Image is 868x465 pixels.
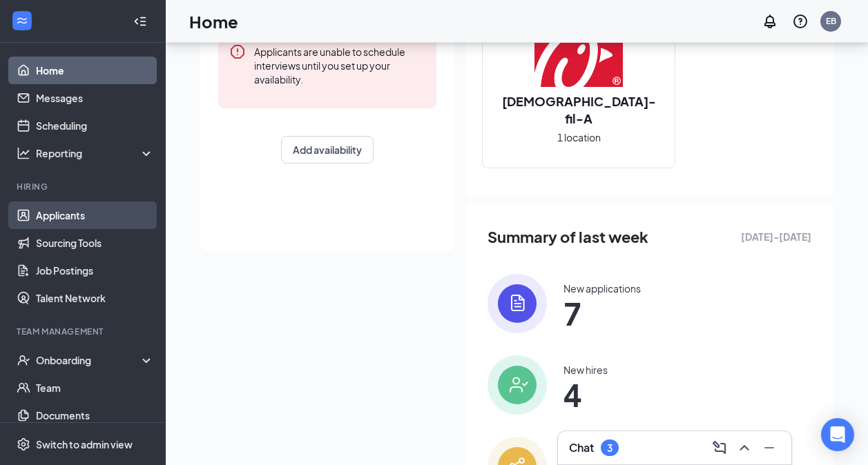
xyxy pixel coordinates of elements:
[761,439,778,456] svg: Minimize
[17,437,30,451] svg: Settings
[36,146,155,160] div: Reporting
[36,437,133,451] div: Switch to admin view
[563,301,641,326] span: 7
[36,201,154,229] a: Applicants
[711,439,728,456] svg: ComposeMessage
[821,418,854,451] div: Open Intercom Messenger
[15,14,29,28] svg: WorkstreamLogo
[189,10,238,33] h1: Home
[17,181,151,192] div: Hiring
[607,442,613,454] div: 3
[229,43,246,60] svg: Error
[708,437,731,459] button: ComposeMessage
[741,229,811,244] span: [DATE] - [DATE]
[557,130,601,145] span: 1 location
[563,382,608,407] span: 4
[36,284,154,312] a: Talent Network
[488,274,547,333] img: icon
[36,402,154,429] a: Documents
[563,363,608,377] div: New hires
[736,439,753,456] svg: ChevronUp
[36,112,154,139] a: Scheduling
[488,355,547,415] img: icon
[36,229,154,257] a: Sourcing Tools
[826,15,836,27] div: EB
[758,437,780,459] button: Minimize
[762,13,778,30] svg: Notifications
[133,14,147,28] svg: Collapse
[36,84,154,112] a: Messages
[36,257,154,284] a: Job Postings
[569,440,594,455] h3: Chat
[36,57,154,84] a: Home
[281,136,374,164] button: Add availability
[17,146,30,160] svg: Analysis
[488,225,648,249] span: Summary of last week
[36,353,142,367] div: Onboarding
[17,353,30,367] svg: UserCheck
[563,281,641,295] div: New applications
[792,13,809,30] svg: QuestionInfo
[733,437,755,459] button: ChevronUp
[17,326,151,337] div: Team Management
[36,374,154,402] a: Team
[483,92,675,127] h2: [DEMOGRAPHIC_DATA]-fil-A
[254,43,425,86] div: Applicants are unable to schedule interviews until you set up your availability.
